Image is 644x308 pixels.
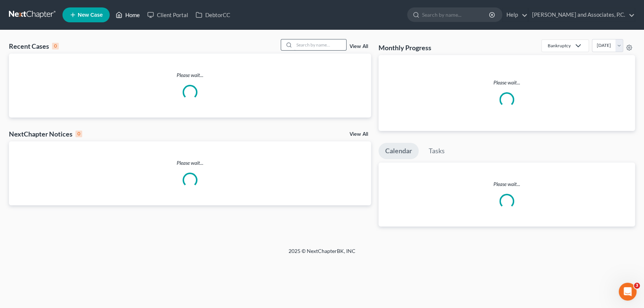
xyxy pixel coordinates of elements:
a: Home [112,8,144,22]
div: Bankruptcy [548,42,571,49]
a: View All [350,132,368,137]
a: Calendar [379,143,419,159]
a: View All [350,44,368,49]
div: NextChapter Notices [9,129,82,138]
a: Tasks [422,143,451,159]
div: Recent Cases [9,42,59,51]
input: Search by name... [422,8,490,22]
div: 0 [52,43,59,49]
p: Please wait... [9,159,371,167]
a: [PERSON_NAME] and Associates, P.C. [528,8,635,22]
p: Please wait... [384,79,629,86]
iframe: Intercom live chat [619,283,637,301]
p: Please wait... [379,180,635,188]
a: Help [503,8,528,22]
div: 0 [75,131,82,137]
span: New Case [78,12,103,18]
div: 2025 © NextChapterBK, INC [110,247,534,261]
span: 3 [634,283,640,289]
h3: Monthly Progress [379,43,431,52]
a: DebtorCC [192,8,234,22]
p: Please wait... [9,71,371,79]
input: Search by name... [294,39,346,50]
a: Client Portal [144,8,192,22]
